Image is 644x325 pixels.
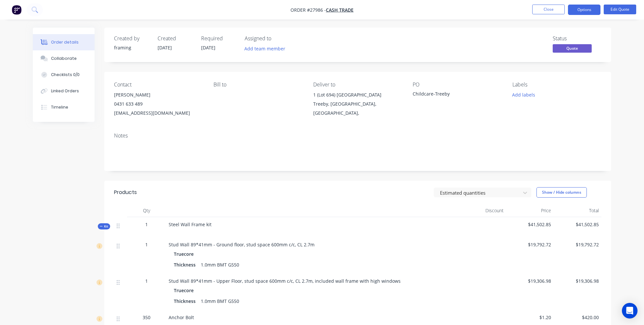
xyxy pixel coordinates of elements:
button: Timeline [33,99,95,115]
button: Checklists 0/0 [33,67,95,83]
img: Factory [12,5,21,15]
div: 0431 633 489 [114,99,203,109]
span: [DATE] [158,45,172,51]
button: Order details [33,34,95,50]
div: Notes [114,133,601,139]
div: Created by [114,35,150,42]
div: Thickness [174,296,198,306]
span: $19,792.72 [509,241,551,248]
div: Qty [127,204,166,217]
div: Status [553,35,601,42]
div: Timeline [51,104,68,110]
span: [DATE] [201,45,215,51]
span: Steel Wall Frame kit [169,221,212,227]
div: [PERSON_NAME]0431 633 489[EMAIL_ADDRESS][DOMAIN_NAME] [114,90,203,118]
div: Checklists 0/0 [51,72,80,78]
div: Treeby, [GEOGRAPHIC_DATA], [GEOGRAPHIC_DATA], [313,99,402,118]
span: $19,306.98 [556,278,599,284]
span: Order #27986 - [290,7,326,13]
span: 1 [145,278,148,284]
button: Show / Hide columns [536,187,587,198]
span: $19,792.72 [556,241,599,248]
button: Options [568,5,600,15]
div: Products [114,188,137,196]
div: Created [158,35,193,42]
div: [PERSON_NAME] [114,90,203,99]
span: Stud Wall 89*41mm - Upper Floor, stud space 600mm c/c, CL 2.7m, included wall frame with high win... [169,278,401,284]
button: Kit [98,223,110,229]
span: 1 [145,221,148,228]
div: Bill to [213,82,303,88]
div: PO [413,82,502,88]
div: Price [506,204,554,217]
div: 1 (Lot 694) [GEOGRAPHIC_DATA] [313,90,402,99]
div: [EMAIL_ADDRESS][DOMAIN_NAME] [114,109,203,118]
div: Required [201,35,237,42]
button: Add labels [509,90,538,99]
div: Total [554,204,601,217]
div: Labels [512,82,601,88]
a: Cash Trade [326,7,354,13]
button: Collaborate [33,50,95,67]
div: 1.0mm BMT G550 [198,296,242,306]
div: Deliver to [313,82,402,88]
div: 1.0mm BMT G550 [198,260,242,269]
span: Stud Wall 89*41mm - Ground floor, stud space 600mm c/c, CL 2.7m [169,241,315,248]
div: Truecore [174,249,196,259]
button: Linked Orders [33,83,95,99]
div: Collaborate [51,56,77,61]
div: Assigned to [245,35,310,42]
span: $420.00 [556,314,599,321]
span: $19,306.98 [509,278,551,284]
div: framing [114,44,150,51]
span: $41,502.85 [556,221,599,228]
div: 1 (Lot 694) [GEOGRAPHIC_DATA]Treeby, [GEOGRAPHIC_DATA], [GEOGRAPHIC_DATA], [313,90,402,118]
div: Truecore [174,286,196,295]
div: Childcare-Treeby [413,90,494,99]
div: Discount [458,204,506,217]
div: Contact [114,82,203,88]
span: Quote [553,44,592,52]
button: Edit Quote [604,5,636,14]
span: $1.20 [509,314,551,321]
span: 1 [145,241,148,248]
div: Linked Orders [51,88,79,94]
span: 350 [143,314,150,321]
span: Anchor Bolt [169,314,194,320]
button: Add team member [241,44,289,53]
div: Thickness [174,260,198,269]
span: Kit [100,224,108,229]
span: $41,502.85 [509,221,551,228]
div: Order details [51,39,79,45]
button: Close [532,5,565,14]
button: Add team member [245,44,289,53]
div: Open Intercom Messenger [622,303,638,318]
